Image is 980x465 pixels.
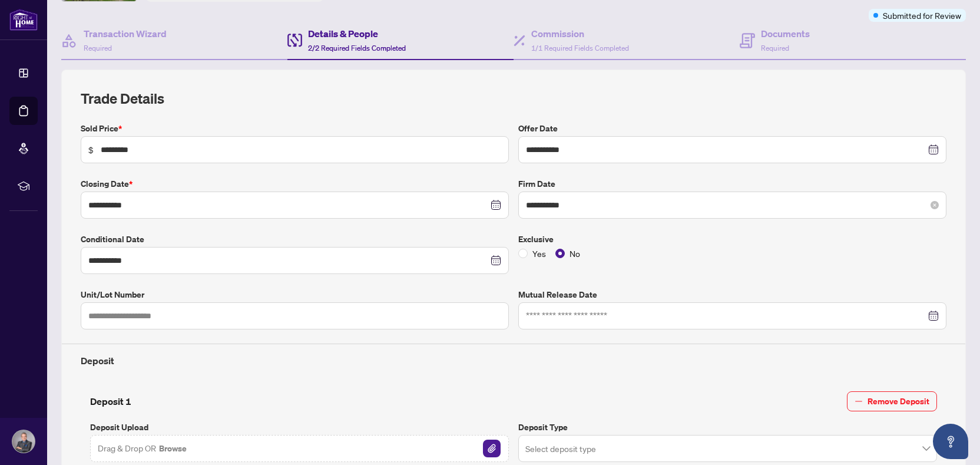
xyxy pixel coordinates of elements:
h4: Deposit [81,354,946,368]
span: $ [88,143,94,156]
label: Offer Date [518,122,946,135]
label: Exclusive [518,233,946,246]
span: Drag & Drop OR BrowseFile Attachement [90,435,509,462]
span: Required [761,44,789,52]
button: Remove Deposit [847,391,937,411]
h4: Transaction Wizard [84,27,167,41]
span: Required [84,44,112,52]
label: Sold Price [81,122,509,135]
h4: Deposit 1 [90,394,131,408]
button: File Attachement [482,439,501,458]
label: Deposit Type [518,421,937,434]
label: Firm Date [518,177,946,190]
span: Yes [528,247,551,260]
span: close-circle [931,201,939,209]
span: Remove Deposit [868,392,929,411]
label: Unit/Lot Number [81,288,509,301]
h4: Documents [761,27,810,41]
img: logo [9,9,38,31]
img: Profile Icon [12,430,35,453]
button: Browse [158,441,188,456]
span: 2/2 Required Fields Completed [308,44,406,52]
button: Open asap [933,424,968,459]
label: Mutual Release Date [518,288,946,301]
label: Deposit Upload [90,421,509,434]
span: Drag & Drop OR [98,441,188,456]
h4: Details & People [308,27,406,41]
label: Conditional Date [81,233,509,246]
h4: Commission [531,27,629,41]
h2: Trade Details [81,89,946,108]
span: No [565,247,585,260]
span: Submitted for Review [883,9,961,22]
span: 1/1 Required Fields Completed [531,44,629,52]
span: minus [855,397,863,405]
label: Closing Date [81,177,509,190]
img: File Attachement [483,440,501,457]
